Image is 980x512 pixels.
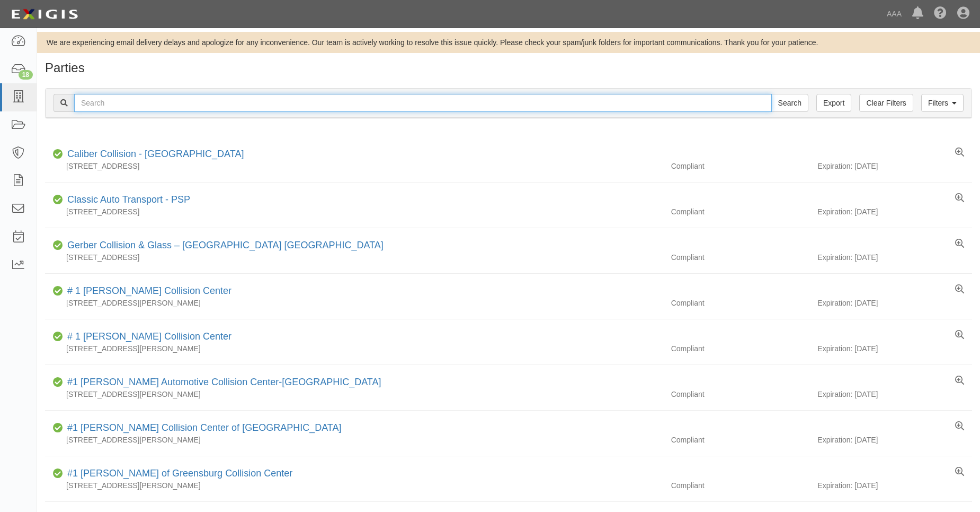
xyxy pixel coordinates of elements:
a: View results summary [955,330,964,341]
div: [STREET_ADDRESS][PERSON_NAME] [45,343,663,354]
div: [STREET_ADDRESS][PERSON_NAME] [45,389,663,400]
div: Compliant [663,343,818,354]
div: [STREET_ADDRESS] [45,252,663,263]
div: # 1 Cochran Collision Center [63,330,231,344]
div: [STREET_ADDRESS] [45,206,663,217]
a: AAA [881,3,907,24]
div: Compliant [663,298,818,308]
div: [STREET_ADDRESS][PERSON_NAME] [45,480,663,491]
a: Caliber Collision - [GEOGRAPHIC_DATA] [67,149,244,159]
div: Expiration: [DATE] [817,480,972,491]
div: 18 [19,70,33,80]
a: # 1 [PERSON_NAME] Collision Center [67,331,231,342]
a: # 1 [PERSON_NAME] Collision Center [67,285,231,296]
div: Expiration: [DATE] [817,343,972,354]
i: Compliant [53,151,63,158]
div: [STREET_ADDRESS][PERSON_NAME] [45,298,663,308]
div: Expiration: [DATE] [817,298,972,308]
div: Gerber Collision & Glass – Houston Brighton [63,239,384,253]
a: Classic Auto Transport - PSP [67,194,190,205]
div: [STREET_ADDRESS][PERSON_NAME] [45,435,663,445]
a: View results summary [955,147,964,158]
div: [STREET_ADDRESS] [45,161,663,171]
i: Compliant [53,470,63,478]
a: Gerber Collision & Glass – [GEOGRAPHIC_DATA] [GEOGRAPHIC_DATA] [67,240,384,250]
i: Compliant [53,379,63,386]
div: #1 Cochran Automotive Collision Center-Monroeville [63,376,381,389]
div: Expiration: [DATE] [817,435,972,445]
div: Compliant [663,389,818,400]
a: #1 [PERSON_NAME] of Greensburg Collision Center [67,468,292,479]
a: #1 [PERSON_NAME] Collision Center of [GEOGRAPHIC_DATA] [67,422,342,433]
div: Expiration: [DATE] [817,161,972,171]
a: Filters [921,94,964,112]
div: Caliber Collision - Gainesville [63,147,244,161]
div: # 1 Cochran Collision Center [63,284,231,298]
img: logo-5460c22ac91f19d4615b14bd174203de0afe785f0fc80cf4dbbc73dc1793850b.png [8,5,81,24]
div: Compliant [663,435,818,445]
h1: Parties [45,61,972,75]
div: Expiration: [DATE] [817,206,972,217]
div: Compliant [663,206,818,217]
div: Expiration: [DATE] [817,389,972,400]
div: Classic Auto Transport - PSP [63,193,190,207]
i: Compliant [53,242,63,249]
input: Search [74,94,772,112]
a: #1 [PERSON_NAME] Automotive Collision Center-[GEOGRAPHIC_DATA] [67,377,381,387]
i: Compliant [53,288,63,295]
div: Compliant [663,480,818,491]
a: View results summary [955,421,964,432]
div: Compliant [663,161,818,171]
a: View results summary [955,467,964,478]
div: #1 Cochran of Greensburg Collision Center [63,467,292,481]
input: Search [771,94,808,112]
a: View results summary [955,376,964,386]
a: View results summary [955,239,964,249]
i: Compliant [53,333,63,341]
a: View results summary [955,193,964,204]
a: Clear Filters [859,94,913,112]
div: Compliant [663,252,818,263]
a: Export [816,94,851,112]
i: Compliant [53,196,63,204]
i: Compliant [53,424,63,432]
div: We are experiencing email delivery delays and apologize for any inconvenience. Our team is active... [37,37,980,48]
a: View results summary [955,284,964,295]
div: Expiration: [DATE] [817,252,972,263]
div: #1 Cochran Collision Center of Greensburg [63,421,342,435]
i: Help Center - Complianz [934,7,947,20]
